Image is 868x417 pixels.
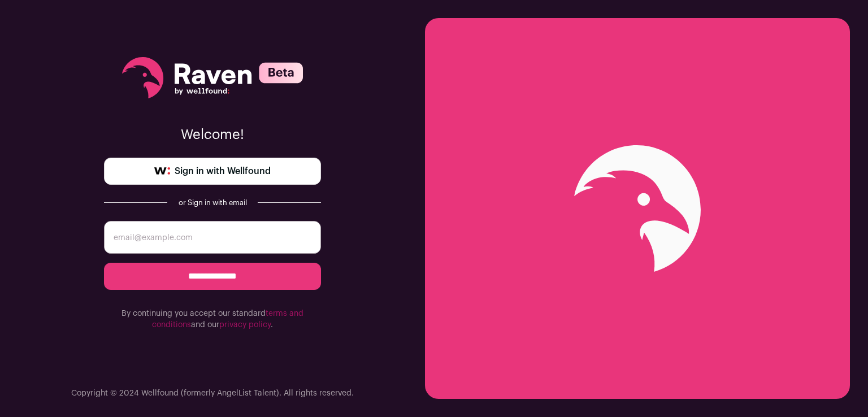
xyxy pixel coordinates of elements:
[175,164,271,178] span: Sign in with Wellfound
[104,158,321,185] a: Sign in with Wellfound
[104,126,321,144] p: Welcome!
[104,221,321,254] input: email@example.com
[176,198,249,207] div: or Sign in with email
[71,388,354,399] p: Copyright © 2024 Wellfound (formerly AngelList Talent). All rights reserved.
[104,308,321,331] p: By continuing you accept our standard and our .
[152,310,303,329] a: terms and conditions
[154,167,170,175] img: wellfound-symbol-flush-black-fb3c872781a75f747ccb3a119075da62bfe97bd399995f84a933054e44a575c4.png
[219,321,271,329] a: privacy policy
